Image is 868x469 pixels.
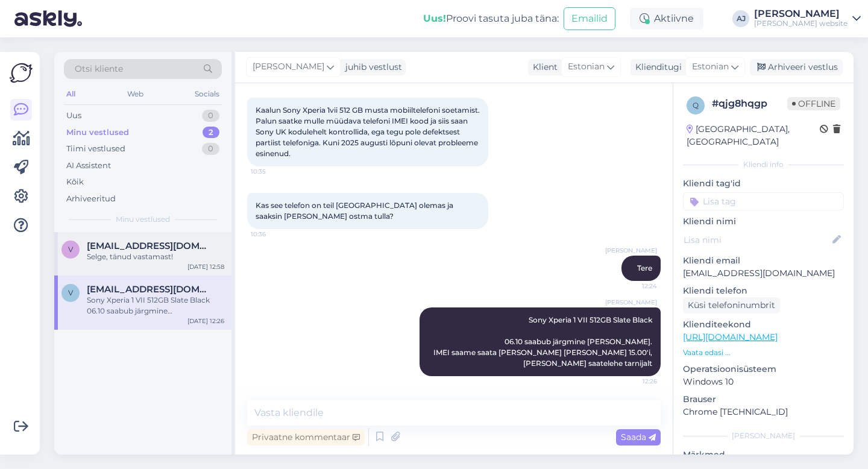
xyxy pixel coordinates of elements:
div: Proovi tasuta juba täna: [423,11,559,26]
span: Kaalun Sony Xperia 1vii 512 GB musta mobiiltelefoni soetamist. Palun saatke mulle müüdava telefon... [256,105,482,158]
div: 0 [202,143,219,155]
img: Askly Logo [10,61,33,84]
span: v [68,245,73,254]
p: Brauser [683,393,844,406]
div: Socials [192,86,222,102]
div: [GEOGRAPHIC_DATA], [GEOGRAPHIC_DATA] [687,123,820,148]
div: Tiimi vestlused [66,143,125,155]
a: [URL][DOMAIN_NAME] [683,332,778,342]
p: Kliendi email [683,254,844,267]
div: [PERSON_NAME] [683,430,844,441]
div: Selge, tänud vastamast! [87,251,224,262]
a: [PERSON_NAME][PERSON_NAME] website [754,9,861,28]
b: Uus! [423,13,446,24]
span: 10:35 [251,167,296,176]
div: 0 [202,110,219,122]
div: Web [125,86,146,102]
span: Sony Xperia 1 VII 512GB Slate Black 06.10 saabub järgmine [PERSON_NAME]. IMEI saame saata [PERSON... [433,315,654,368]
div: [PERSON_NAME] [754,9,848,19]
div: Kõik [66,176,84,188]
div: Sony Xperia 1 VII 512GB Slate Black 06.10 saabub järgmine [PERSON_NAME]. IMEI saame saata [PERSON... [87,295,224,316]
div: Arhiveeri vestlus [750,59,843,75]
span: 10:36 [251,230,296,239]
div: AI Assistent [66,160,111,172]
span: vahur@ortokliinik.ee [87,284,212,295]
span: Minu vestlused [116,214,170,225]
p: Kliendi telefon [683,285,844,297]
p: Chrome [TECHNICAL_ID] [683,406,844,418]
div: Klienditugi [631,61,682,74]
div: All [64,86,78,102]
input: Lisa tag [683,192,844,210]
span: Estonian [692,60,729,74]
p: Windows 10 [683,376,844,388]
p: [EMAIL_ADDRESS][DOMAIN_NAME] [683,267,844,280]
span: q [693,101,699,110]
div: Klient [528,61,558,74]
span: Saada [621,432,656,442]
div: Minu vestlused [66,127,129,139]
span: [PERSON_NAME] [253,60,324,74]
span: Otsi kliente [75,63,123,75]
span: virkusmihkel@gmail.com [87,241,212,251]
div: Uus [66,110,81,122]
p: Vaata edasi ... [683,347,844,358]
div: Kliendi info [683,159,844,170]
div: 2 [203,127,219,139]
button: Emailid [564,7,615,30]
div: Aktiivne [630,8,703,30]
div: juhib vestlust [341,61,402,74]
span: v [68,288,73,297]
div: [PERSON_NAME] website [754,19,848,28]
div: Arhiveeritud [66,193,116,205]
div: # qjg8hqgp [712,96,787,111]
p: Kliendi nimi [683,215,844,228]
span: 12:24 [612,282,657,291]
span: Estonian [568,60,605,74]
div: [DATE] 12:26 [187,316,224,326]
p: Klienditeekond [683,318,844,331]
div: AJ [732,10,749,27]
p: Märkmed [683,449,844,461]
div: Privaatne kommentaar [247,429,365,445]
span: Kas see telefon on teil [GEOGRAPHIC_DATA] olemas ja saaksin [PERSON_NAME] ostma tulla? [256,201,455,221]
div: [DATE] 12:58 [187,262,224,271]
span: Tere [637,263,652,272]
span: 12:26 [612,377,657,386]
input: Lisa nimi [684,233,830,247]
div: Küsi telefoninumbrit [683,297,780,313]
span: [PERSON_NAME] [605,298,657,307]
p: Kliendi tag'id [683,177,844,190]
p: Operatsioonisüsteem [683,363,844,376]
span: [PERSON_NAME] [605,246,657,255]
span: Offline [787,97,840,110]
